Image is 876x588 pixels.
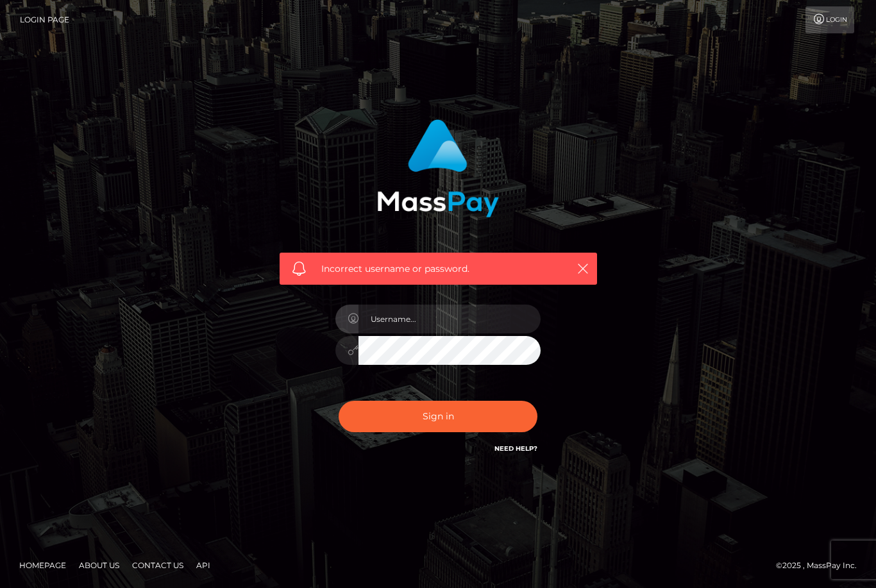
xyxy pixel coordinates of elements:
a: Login [805,6,854,33]
img: MassPay Login [377,119,499,217]
a: Contact Us [127,555,189,575]
a: Need Help? [494,444,537,453]
span: Incorrect username or password. [321,262,555,276]
a: Login Page [20,6,69,33]
div: © 2025 , MassPay Inc. [776,559,866,573]
input: Username... [358,305,541,333]
a: API [191,555,215,575]
a: Homepage [14,555,71,575]
button: Sign in [339,401,537,432]
a: About Us [74,555,124,575]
